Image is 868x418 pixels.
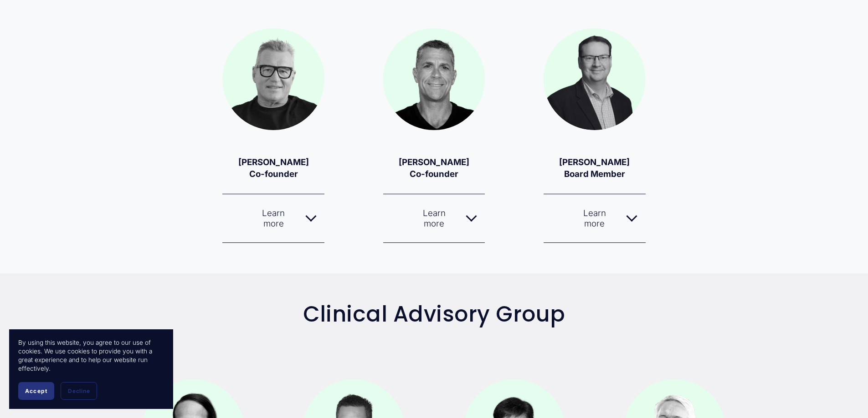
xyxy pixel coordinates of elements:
strong: [PERSON_NAME] Board Member [559,157,630,179]
button: Learn more [222,194,324,242]
strong: [PERSON_NAME] Co-founder [399,157,469,179]
h2: Clinical Advisory Group [116,302,753,326]
button: Learn more [544,194,646,242]
span: Learn more [391,208,466,229]
span: Accept [25,388,47,394]
span: Learn more [231,208,305,229]
button: Accept [18,382,54,400]
strong: [PERSON_NAME] Co-founder [238,157,309,179]
button: Decline [61,382,97,400]
button: Learn more [383,194,485,242]
span: Decline [68,388,90,394]
span: Learn more [552,208,627,229]
p: By using this website, you agree to our use of cookies. We use cookies to provide you with a grea... [18,338,164,373]
section: Cookie banner [9,329,173,409]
